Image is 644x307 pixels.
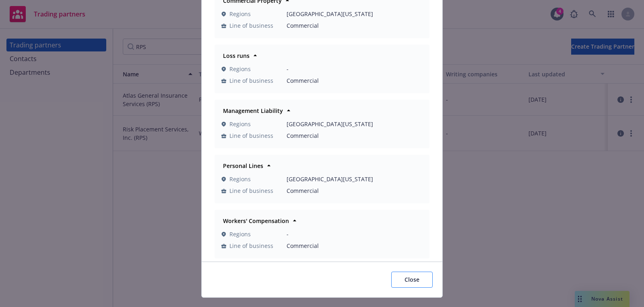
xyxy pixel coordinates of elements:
[223,52,250,59] strong: Loss runs
[229,242,273,250] span: Line of business
[287,175,423,183] span: [GEOGRAPHIC_DATA][US_STATE]
[229,65,251,73] span: Regions
[287,131,423,140] span: Commercial
[287,21,423,30] span: Commercial
[287,230,423,238] span: -
[287,120,423,128] span: [GEOGRAPHIC_DATA][US_STATE]
[229,131,273,140] span: Line of business
[229,120,251,128] span: Regions
[223,107,283,115] strong: Management Liability
[287,186,423,195] span: Commercial
[229,186,273,195] span: Line of business
[229,21,273,30] span: Line of business
[229,175,251,183] span: Regions
[287,242,423,250] span: Commercial
[287,10,423,18] span: [GEOGRAPHIC_DATA][US_STATE]
[391,272,433,288] button: Close
[223,217,289,225] strong: Workers' Compensation
[229,230,251,238] span: Regions
[229,76,273,85] span: Line of business
[287,65,423,73] span: -
[223,162,263,170] strong: Personal Lines
[287,76,423,85] span: Commercial
[405,276,419,283] span: Close
[229,10,251,18] span: Regions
